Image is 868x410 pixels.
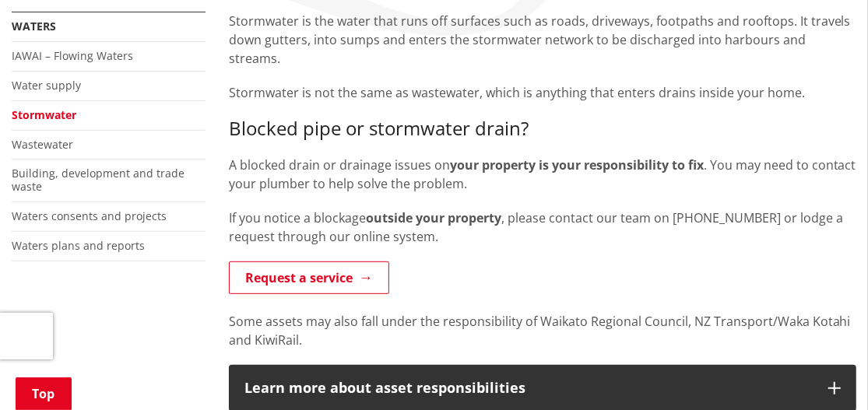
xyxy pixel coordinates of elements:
[796,345,852,401] iframe: Messenger Launcher
[12,238,145,253] a: Waters plans and reports
[244,380,813,396] div: Learn more about asset responsibilities
[450,156,704,173] strong: your property is your responsibility to fix
[366,209,501,226] strong: outside your property
[12,166,184,194] a: Building, development and trade waste
[229,83,856,102] p: Stormwater is not the same as wastewater, which is anything that enters drains inside your home.
[229,117,856,140] h3: Blocked pipe or stormwater drain?
[12,137,73,152] a: Wastewater
[229,156,856,193] p: A blocked drain or drainage issues on . You may need to contact your plumber to help solve the pr...
[12,209,167,223] a: Waters consents and projects
[16,377,72,410] a: Top
[229,261,389,294] a: Request a service
[12,48,133,63] a: IAWAI – Flowing Waters
[12,107,76,122] a: Stormwater
[229,209,856,246] p: If you notice a blockage , please contact our team on [PHONE_NUMBER] or lodge a request through o...
[12,78,81,93] a: Water supply
[12,19,56,33] a: Waters
[229,312,856,349] p: Some assets may also fall under the responsibility of Waikato Regional Council, NZ Transport/Waka...
[229,12,856,68] p: Stormwater is the water that runs off surfaces such as roads, driveways, footpaths and rooftops. ...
